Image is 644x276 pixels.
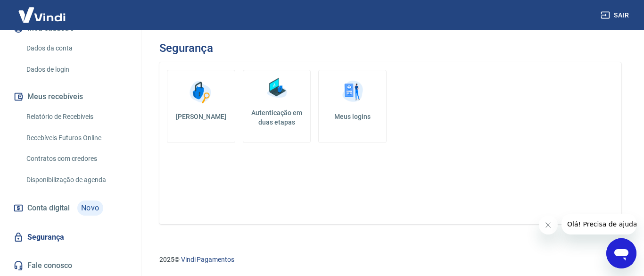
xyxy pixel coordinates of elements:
span: Conta digital [27,201,70,215]
button: Sair [599,7,633,24]
h5: Autenticação em duas etapas [247,108,307,127]
h3: Segurança [159,42,213,55]
a: Fale conosco [11,255,130,276]
img: Alterar senha [187,78,215,106]
img: Meus logins [339,78,367,106]
a: [PERSON_NAME] [167,70,235,143]
a: Relatório de Recebíveis [23,107,130,126]
span: Novo [77,201,103,216]
a: Segurança [11,227,130,248]
p: 2025 © [159,255,621,265]
a: Vindi Pagamentos [181,256,234,263]
iframe: Fechar mensagem [539,216,558,234]
a: Dados de login [23,60,130,79]
a: Recebíveis Futuros Online [23,128,130,148]
h5: Meus logins [326,112,379,121]
img: Autenticação em duas etapas [263,74,291,102]
button: Meus recebíveis [11,86,130,107]
iframe: Botão para abrir a janela de mensagens [606,238,636,268]
a: Dados da conta [23,39,130,58]
a: Disponibilização de agenda [23,170,130,190]
span: Olá! Precisa de ajuda? [6,7,79,14]
a: Meus logins [318,70,387,143]
img: Vindi [11,0,73,29]
h5: [PERSON_NAME] [175,112,227,121]
a: Autenticação em duas etapas [243,70,311,143]
a: Contratos com credores [23,149,130,168]
a: Conta digitalNovo [11,197,130,219]
iframe: Mensagem da empresa [561,214,636,234]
